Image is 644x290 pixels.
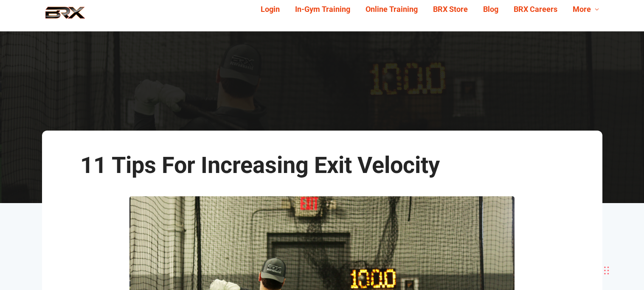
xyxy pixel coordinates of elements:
[565,3,607,16] a: More
[247,3,607,16] div: Navigation Menu
[80,152,440,178] span: 11 Tips For Increasing Exit Velocity
[506,3,565,16] a: BRX Careers
[425,3,475,16] a: BRX Store
[523,198,644,290] iframe: Chat Widget
[358,3,425,16] a: Online Training
[287,3,358,16] a: In-Gym Training
[604,258,609,283] div: Drag
[253,3,287,16] a: Login
[475,3,506,16] a: Blog
[37,6,93,25] img: BRX Performance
